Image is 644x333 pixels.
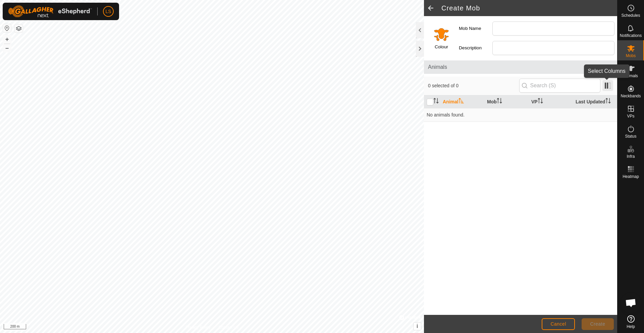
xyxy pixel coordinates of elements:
[414,323,421,330] button: i
[618,313,644,331] a: Help
[15,25,23,33] button: Map Layers
[3,24,11,32] button: Reset Map
[8,5,92,17] img: Gallagher Logo
[627,325,635,329] span: Help
[542,318,575,330] button: Cancel
[621,293,641,313] div: Open chat
[459,99,464,104] p-sorticon: Activate to sort
[424,108,617,122] td: No animals found.
[435,44,448,50] label: Colour
[519,79,600,93] input: Search (S)
[484,95,529,108] th: Mob
[550,321,566,327] span: Cancel
[185,324,211,330] a: Privacy Policy
[624,74,638,78] span: Animals
[440,95,484,108] th: Animal
[529,95,573,108] th: VP
[626,54,636,58] span: Mobs
[538,99,543,104] p-sorticon: Activate to sort
[3,35,11,43] button: +
[459,21,492,36] label: Mob Name
[573,95,617,108] th: Last Updated
[459,41,492,55] label: Description
[623,175,639,179] span: Heatmap
[433,99,439,104] p-sorticon: Activate to sort
[621,13,640,17] span: Schedules
[428,63,613,71] span: Animals
[627,154,635,158] span: Infra
[219,324,238,330] a: Contact Us
[590,321,605,327] span: Create
[625,134,636,138] span: Status
[417,323,418,329] span: i
[582,318,614,330] button: Create
[620,34,642,38] span: Notifications
[621,94,641,98] span: Neckbands
[627,114,634,118] span: VPs
[105,8,111,15] span: LS
[605,99,611,104] p-sorticon: Activate to sort
[441,4,617,12] h2: Create Mob
[497,99,502,104] p-sorticon: Activate to sort
[3,44,11,52] button: –
[428,82,519,89] span: 0 selected of 0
